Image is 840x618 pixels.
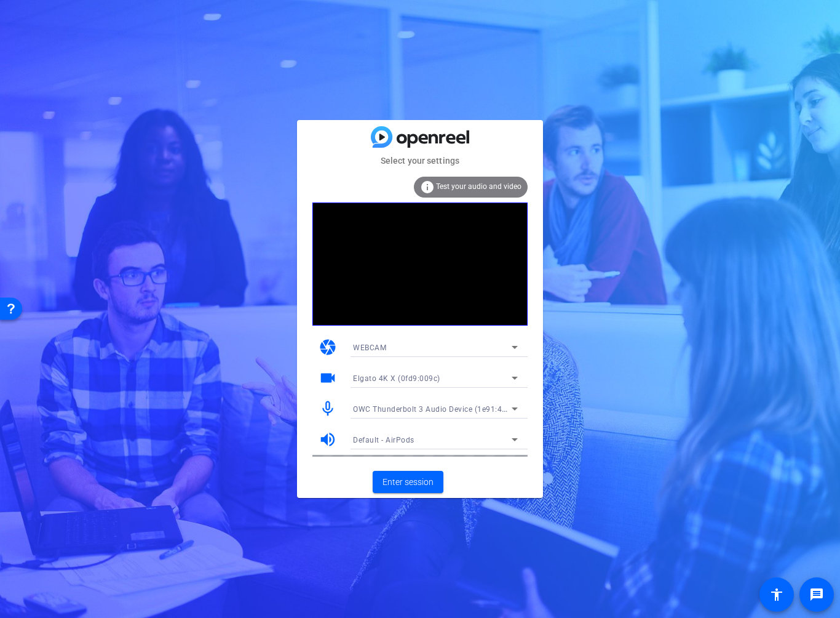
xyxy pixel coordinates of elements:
mat-card-subtitle: Select your settings [297,154,543,167]
mat-icon: info [420,180,435,195]
mat-icon: mic_none [319,399,337,418]
span: Test your audio and video [436,182,521,191]
img: blue-gradient.svg [371,126,469,148]
span: OWC Thunderbolt 3 Audio Device (1e91:4001) [353,404,518,414]
button: Enter session [373,471,443,493]
mat-icon: volume_up [319,430,337,449]
mat-icon: message [809,587,824,602]
mat-icon: camera [319,338,337,356]
span: Default - AirPods [353,436,414,444]
span: Elgato 4K X (0fd9:009c) [353,374,440,383]
mat-icon: videocam [319,369,337,387]
span: Enter session [382,476,434,489]
span: WEBCAM [353,343,386,352]
mat-icon: accessibility [769,587,784,602]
